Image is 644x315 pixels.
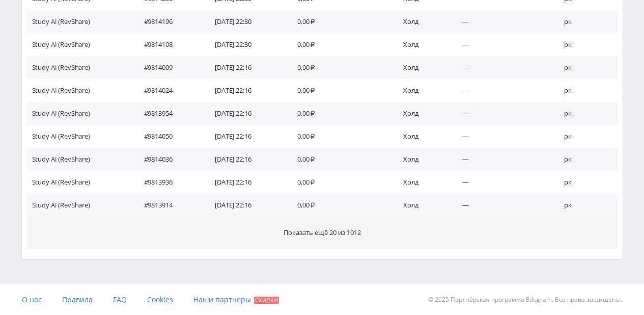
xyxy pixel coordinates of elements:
[287,79,393,102] td: 0,00 ₽
[327,284,622,315] div: © 2025 Партнёрская программа Edugram. Все права защищены.
[205,79,287,102] td: [DATE] 22:16
[22,295,42,304] span: О нас
[287,148,393,171] td: 0,00 ₽
[393,56,452,79] td: Холд
[452,33,554,56] td: —
[452,125,554,148] td: —
[287,125,393,148] td: 0,00 ₽
[287,194,393,217] td: 0,00 ₽
[452,171,554,194] td: —
[27,56,134,79] td: Study AI (RevShare)
[62,284,93,315] a: Правила
[554,79,617,102] td: рк
[205,56,287,79] td: [DATE] 22:16
[554,148,617,171] td: рк
[27,125,134,148] td: Study AI (RevShare)
[27,171,134,194] td: Study AI (RevShare)
[205,125,287,148] td: [DATE] 22:16
[147,295,173,304] span: Cookies
[113,284,127,315] a: FAQ
[27,10,134,33] td: Study AI (RevShare)
[554,171,617,194] td: рк
[134,125,205,148] td: #9814050
[205,33,287,56] td: [DATE] 22:30
[134,102,205,125] td: #9813954
[205,194,287,217] td: [DATE] 22:16
[134,194,205,217] td: #9813914
[22,284,42,315] a: О нас
[393,33,452,56] td: Холд
[393,10,452,33] td: Холд
[147,284,173,315] a: Cookies
[134,148,205,171] td: #9814036
[27,102,134,125] td: Study AI (RevShare)
[134,79,205,102] td: #9814024
[287,33,393,56] td: 0,00 ₽
[452,102,554,125] td: —
[393,148,452,171] td: Холд
[452,56,554,79] td: —
[62,295,93,304] span: Правила
[393,79,452,102] td: Холд
[393,194,452,217] td: Холд
[393,171,452,194] td: Холд
[205,10,287,33] td: [DATE] 22:30
[452,79,554,102] td: —
[554,56,617,79] td: рк
[205,171,287,194] td: [DATE] 22:16
[287,56,393,79] td: 0,00 ₽
[205,148,287,171] td: [DATE] 22:16
[193,295,251,304] span: Наши партнеры
[287,171,393,194] td: 0,00 ₽
[134,10,205,33] td: #9814196
[554,10,617,33] td: рк
[134,33,205,56] td: #9814108
[554,194,617,217] td: рк
[452,148,554,171] td: —
[27,217,618,249] button: Показать ещё 20 из 1012
[393,102,452,125] td: Холд
[27,194,134,217] td: Study AI (RevShare)
[27,79,134,102] td: Study AI (RevShare)
[554,102,617,125] td: рк
[452,10,554,33] td: —
[193,284,279,315] a: Наши партнеры Скидки
[287,10,393,33] td: 0,00 ₽
[287,102,393,125] td: 0,00 ₽
[284,228,361,237] span: Показать ещё 20 из 1012
[134,171,205,194] td: #9813936
[554,33,617,56] td: рк
[205,102,287,125] td: [DATE] 22:16
[27,33,134,56] td: Study AI (RevShare)
[27,148,134,171] td: Study AI (RevShare)
[554,125,617,148] td: рк
[113,295,127,304] span: FAQ
[452,194,554,217] td: —
[254,297,279,304] span: Скидки
[134,56,205,79] td: #9814009
[393,125,452,148] td: Холд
